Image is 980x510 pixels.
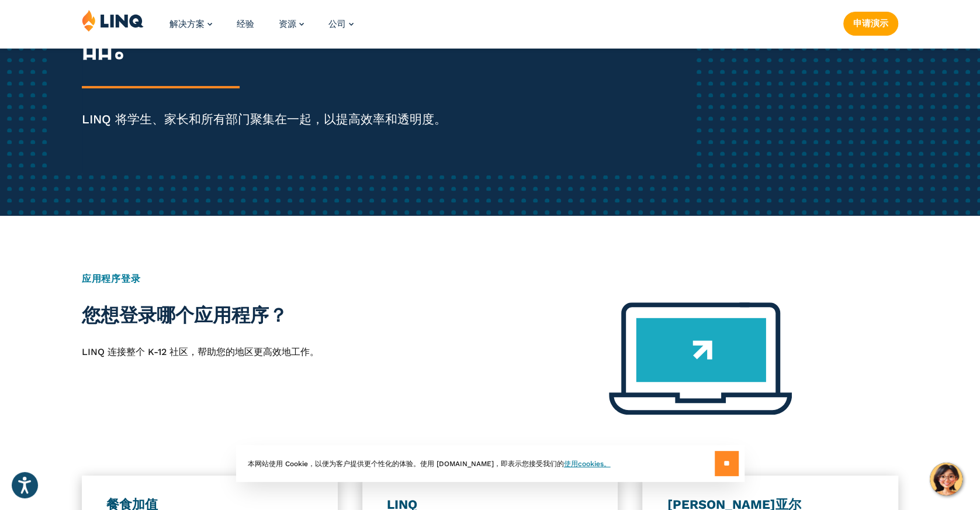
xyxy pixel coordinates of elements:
[843,12,898,35] a: 申请演示
[328,19,346,29] font: 公司
[279,19,296,29] font: 资源
[930,463,962,495] button: Hello, have a question? Let’s chat.
[169,19,205,29] font: 解决方案
[169,9,354,48] nav: 主要导航
[328,19,354,29] a: 公司
[843,9,898,35] nav: 按钮导航
[82,304,288,326] font: 您想登录哪个应用程序？
[169,19,212,29] a: 解决方案
[853,18,888,29] font: 申请演示
[82,346,319,357] font: LINQ 连接整个 K-12 社区，帮助您的地区更高效地工作。
[564,460,611,468] font: 使用cookies。
[82,9,144,32] img: LINQ | K-12 软件
[279,19,304,29] a: 资源
[82,273,141,284] font: 应用程序登录
[82,112,446,126] font: LINQ 将学生、家长和所有部门聚集在一起，以提高效率和透明度。
[237,19,254,29] a: 经验
[248,460,564,468] font: 本网站使用 Cookie，以便为客户提供更个性化的体验。使用 [DOMAIN_NAME]，即表示您接受我们的
[564,459,611,469] a: 使用cookies。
